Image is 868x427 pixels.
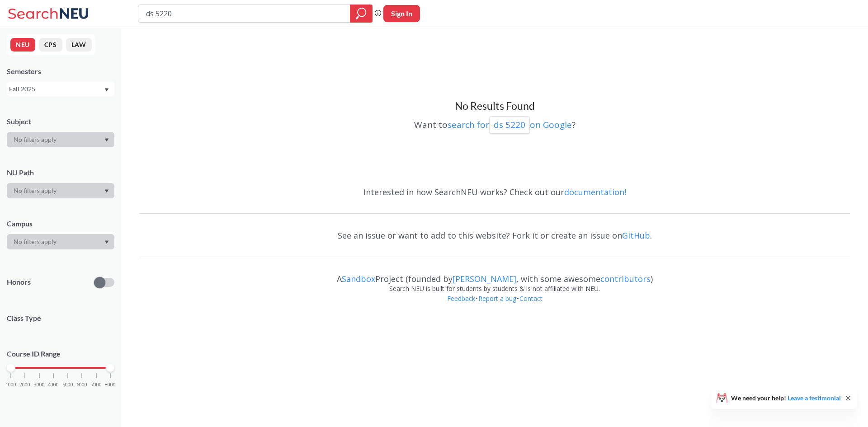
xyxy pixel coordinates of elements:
span: 8000 [105,382,116,387]
a: [PERSON_NAME] [453,273,516,284]
div: Fall 2025Dropdown arrow [7,82,114,96]
span: Class Type [7,313,114,323]
div: A Project (founded by , with some awesome ) [139,266,850,284]
input: Class, professor, course number, "phrase" [145,6,344,21]
button: CPS [39,38,62,52]
div: Campus [7,219,114,229]
svg: Dropdown arrow [104,189,109,193]
span: We need your help! [731,395,841,401]
button: LAW [66,38,92,52]
a: search fords 5220on Google [448,119,572,131]
span: 7000 [91,382,102,387]
a: Contact [519,294,543,303]
svg: Dropdown arrow [104,240,109,244]
div: Subject [7,117,114,127]
div: Fall 2025 [9,84,104,94]
a: contributors [600,273,651,284]
span: 6000 [76,382,87,387]
div: Dropdown arrow [7,183,114,198]
svg: Dropdown arrow [104,138,109,142]
div: NU Path [7,168,114,178]
svg: magnifying glass [356,7,367,20]
div: See an issue or want to add to this website? Fork it or create an issue on . [139,222,850,249]
div: • • [139,294,850,317]
span: 3000 [34,382,45,387]
button: NEU [10,38,35,52]
a: Report a bug [478,294,517,303]
div: Want to ? [139,113,850,134]
div: Dropdown arrow [7,132,114,147]
p: Honors [7,277,31,287]
p: ds 5220 [494,119,525,131]
div: Semesters [7,66,114,76]
div: Search NEU is built for students by students & is not affiliated with NEU. [139,284,850,294]
span: 2000 [19,382,30,387]
h3: No Results Found [139,99,850,113]
a: Leave a testimonial [788,394,841,402]
div: Dropdown arrow [7,234,114,249]
p: Course ID Range [7,349,114,359]
span: 1000 [5,382,16,387]
svg: Dropdown arrow [104,88,109,92]
a: GitHub [622,230,650,241]
a: documentation! [564,187,626,197]
a: Sandbox [342,273,375,284]
span: 4000 [48,382,59,387]
div: magnifying glass [350,5,373,23]
div: Interested in how SearchNEU works? Check out our [139,179,850,205]
span: 5000 [62,382,73,387]
a: Feedback [447,294,476,303]
button: Sign In [383,5,420,22]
